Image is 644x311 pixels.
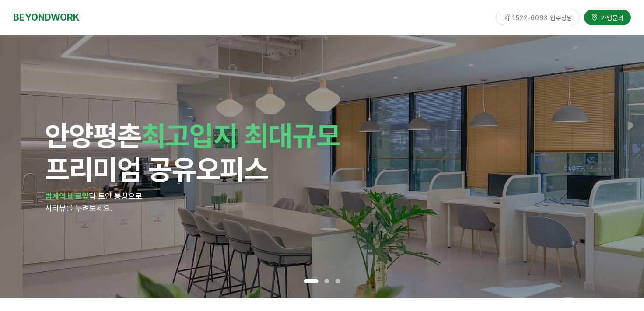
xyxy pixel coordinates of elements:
[89,192,142,201] span: 탁 트인 통창으로
[45,203,112,213] span: 시티뷰를 누려보세요.
[13,9,79,25] a: BEYONDWORK
[45,119,340,186] span: 안양 프리미엄 공유오피스
[141,119,340,152] span: 최고입지 최대규모
[584,10,631,25] a: 가맹문의
[93,119,141,152] span: 평촌
[45,192,89,201] strong: 범계역 바로앞
[598,13,624,22] span: 가맹문의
